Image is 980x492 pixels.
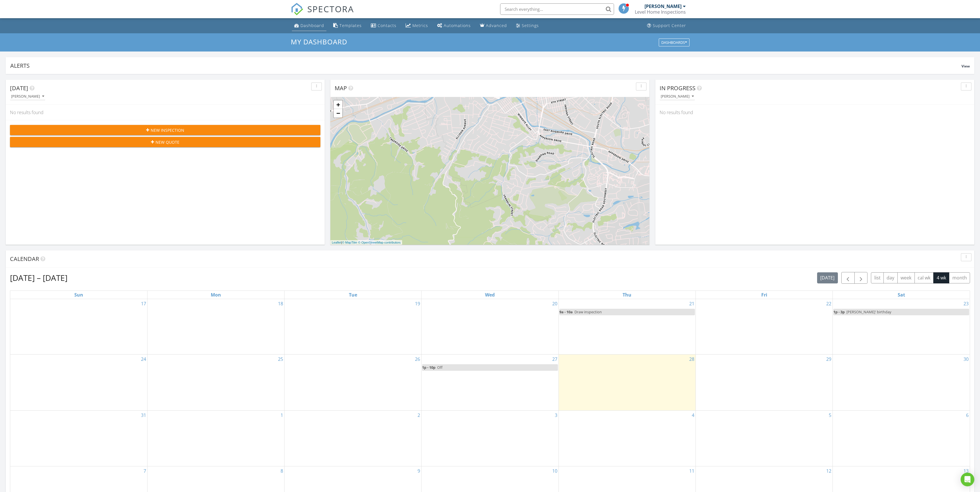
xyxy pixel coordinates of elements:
button: Previous [841,272,855,284]
a: Go to August 21, 2025 [688,299,695,308]
button: [PERSON_NAME] [10,93,45,100]
div: Support Center [653,23,686,28]
a: Sunday [73,291,84,299]
td: Go to September 4, 2025 [558,410,695,466]
td: Go to September 5, 2025 [695,410,832,466]
div: Settings [522,23,539,28]
td: Go to August 21, 2025 [558,299,695,355]
a: Go to September 11, 2025 [688,466,695,475]
a: Go to August 17, 2025 [140,299,147,308]
td: Go to August 19, 2025 [285,299,422,355]
button: day [883,272,898,283]
button: Next [854,272,868,284]
a: Go to September 6, 2025 [965,411,970,420]
a: Monday [210,291,222,299]
button: cal wk [914,272,934,283]
a: Go to September 10, 2025 [551,466,558,475]
img: The Best Home Inspection Software - Spectora [291,3,303,15]
span: Off [437,365,443,370]
a: Go to August 23, 2025 [962,299,970,308]
td: Go to August 25, 2025 [147,355,284,410]
a: Go to August 26, 2025 [414,355,421,364]
a: Contacts [369,20,399,31]
a: Go to August 27, 2025 [551,355,558,364]
a: Go to August 24, 2025 [140,355,147,364]
a: Go to September 7, 2025 [142,466,147,475]
span: 1p - 3p [833,309,845,314]
a: Go to September 2, 2025 [416,411,421,420]
div: Alerts [10,62,961,69]
button: New Inspection [10,125,320,135]
button: week [897,272,915,283]
button: New Quote [10,137,320,147]
a: Go to August 30, 2025 [962,355,970,364]
div: Metrics [412,23,428,28]
td: Go to August 24, 2025 [10,355,147,410]
div: Open Intercom Messenger [961,473,974,486]
span: My Dashboard [291,37,347,46]
span: View [961,64,970,69]
button: Dashboards [659,38,690,46]
div: [PERSON_NAME] [645,3,682,9]
a: Go to September 5, 2025 [828,411,832,420]
a: Wednesday [484,291,496,299]
div: Advanced [486,23,507,28]
a: Go to August 18, 2025 [277,299,284,308]
a: Friday [760,291,768,299]
div: Templates [339,23,362,28]
button: [DATE] [817,272,838,283]
td: Go to September 1, 2025 [147,410,284,466]
div: No results found [6,105,325,120]
a: Templates [331,20,364,31]
a: Dashboard [292,20,326,31]
a: Automations (Basic) [435,20,473,31]
a: Go to September 13, 2025 [962,466,970,475]
a: Go to August 22, 2025 [825,299,832,308]
a: Tuesday [348,291,358,299]
a: Go to September 8, 2025 [279,466,284,475]
td: Go to August 31, 2025 [10,410,147,466]
span: New Quote [156,139,179,145]
button: month [949,272,970,283]
a: Go to September 1, 2025 [279,411,284,420]
td: Go to September 2, 2025 [285,410,422,466]
td: Go to September 3, 2025 [422,410,558,466]
a: SPECTORA [291,8,354,20]
button: list [871,272,884,283]
td: Go to August 27, 2025 [422,355,558,410]
a: Go to August 29, 2025 [825,355,832,364]
button: [PERSON_NAME] [660,93,695,100]
a: © MapTiler [342,241,357,244]
td: Go to August 18, 2025 [147,299,284,355]
a: Zoom out [334,109,342,118]
a: Saturday [897,291,906,299]
div: [PERSON_NAME] [11,94,44,98]
td: Go to August 23, 2025 [833,299,970,355]
div: Level Home Inspections [635,9,686,15]
a: Metrics [403,20,430,31]
span: SPECTORA [307,3,354,15]
a: Go to August 31, 2025 [140,411,147,420]
div: No results found [655,105,974,120]
span: [PERSON_NAME]' birthday [846,309,891,314]
div: [PERSON_NAME] [661,94,694,98]
span: 9a - 10a [559,309,573,314]
div: Contacts [378,23,396,28]
a: Leaflet [332,241,341,244]
a: Go to September 9, 2025 [416,466,421,475]
a: Go to August 25, 2025 [277,355,284,364]
a: © OpenStreetMap contributors [358,241,401,244]
td: Go to August 30, 2025 [833,355,970,410]
a: Advanced [478,20,509,31]
a: Zoom in [334,100,342,109]
a: Go to August 19, 2025 [414,299,421,308]
td: Go to August 28, 2025 [558,355,695,410]
a: Support Center [645,20,688,31]
div: Dashboard [300,23,324,28]
span: 1p - 10p [422,365,435,370]
div: Dashboards [661,40,687,44]
a: Go to August 28, 2025 [688,355,695,364]
a: Settings [514,20,541,31]
h2: [DATE] – [DATE] [10,272,67,283]
td: Go to August 20, 2025 [422,299,558,355]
